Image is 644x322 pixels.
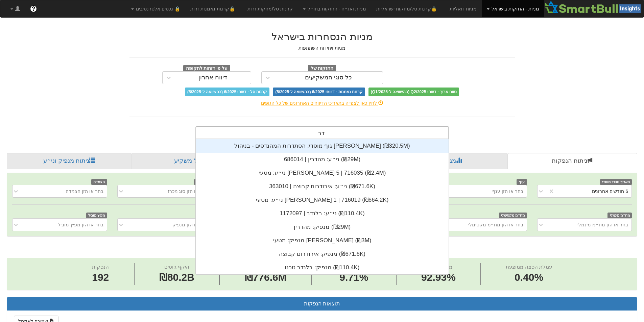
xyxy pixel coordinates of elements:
[183,65,230,72] span: על פי דוחות לתקופה
[468,221,523,228] div: בחר או הזן מח״מ מקסימלי
[124,100,520,106] div: לחץ כאן לצפייה בתאריכי הדיווחים האחרונים של כל הגופים
[168,188,209,195] div: בחר או הזן סוג מכרז
[172,221,208,228] div: בחר או הזן מנפיק
[196,180,449,193] div: ני״ע: ‏אירודרום קבוצה | 363010 ‎(₪671.6K)‎
[242,0,298,17] a: קרנות סל/מחקות זרות
[492,188,523,195] div: בחר או הזן ענף
[592,188,628,195] div: 6 חודשים אחרונים
[508,153,637,169] a: ניתוח הנפקות
[445,0,482,17] a: מניות דואליות
[196,139,449,153] div: גוף מוסדי: ‏הסתדרות המהנדסים - בניהול [PERSON_NAME] ‎(₪320.5M)‎
[92,270,109,285] span: 192
[506,264,552,270] span: עמלת הפצה ממוצעת
[196,193,449,207] div: ני״ע: ‏מטעי [PERSON_NAME] 1 | 716019 ‎(₪664.2K)‎
[196,166,449,180] div: ני״ע: ‏מטעי [PERSON_NAME] 5 | 716035 ‎(₪2.4M)‎
[159,272,194,283] span: ₪80.2B
[86,213,107,218] span: מפיץ מוביל
[337,270,371,285] span: 9.71%
[196,207,449,220] div: ני״ע: ‏בלנדר | 1172097 ‎(₪110.4K)‎
[196,234,449,247] div: מנפיק: ‏מטעי [PERSON_NAME] ‎(₪3M)‎
[31,5,35,12] span: ?
[273,88,365,96] span: קרנות נאמנות - דיווחי 6/2025 (בהשוואה ל-5/2025)
[298,0,371,17] a: מניות ואג״ח - החזקות בחו״ל
[371,0,444,17] a: 🔒קרנות סל/מחקות ישראליות
[198,74,227,81] div: דיווח אחרון
[196,261,449,274] div: מנפיק: ‏בלנדר טכנו ‎(₪110.4K)‎
[185,0,243,17] a: 🔒קרנות נאמנות זרות
[58,221,103,228] div: בחר או הזן מפיץ מוביל
[12,301,632,307] h3: תוצאות הנפקות
[132,153,259,169] a: פרופיל משקיע
[129,31,515,42] h2: מניות הנסחרות בישראל
[91,179,107,185] span: הצמדה
[544,0,644,14] img: Smartbull
[164,264,189,270] span: היקף גיוסים
[129,46,515,51] h5: מניות ויחידות השתתפות
[126,0,185,17] a: 🔒 נכסים אלטרנטיבים
[607,213,632,218] span: מח״מ מינמלי
[517,179,527,185] span: ענף
[305,74,352,81] div: כל סוגי המשקיעים
[421,270,456,285] span: 92.93%
[196,220,449,234] div: מנפיק: ‏מהדרין ‎(₪29M)‎
[196,247,449,261] div: מנפיק: ‏אירודרום קבוצה ‎(₪671.6K)‎
[194,179,212,185] span: סוג מכרז
[196,153,449,166] div: ני״ע: ‏מהדרין | 686014 ‎(₪29M)‎
[92,264,109,270] span: הנפקות
[185,88,269,96] span: קרנות סל - דיווחי 6/2025 (בהשוואה ל-5/2025)
[368,88,459,96] span: טווח ארוך - דיווחי Q2/2025 (בהשוואה ל-Q1/2025)
[499,213,527,218] span: מח״מ מקסימלי
[245,272,287,283] span: ₪776.6M
[196,139,449,274] div: grid
[7,153,132,169] a: ניתוח מנפיק וני״ע
[506,270,552,285] span: 0.40%
[308,65,336,72] span: החזקות של
[600,179,632,185] span: תאריך מכרז מוסדי
[482,0,544,17] a: מניות - החזקות בישראל
[66,188,103,195] div: בחר או הזן הצמדה
[577,221,628,228] div: בחר או הזן מח״מ מינמלי
[7,243,637,254] h2: ניתוח הנפקות - 6 חודשים אחרונים
[25,0,42,17] a: ?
